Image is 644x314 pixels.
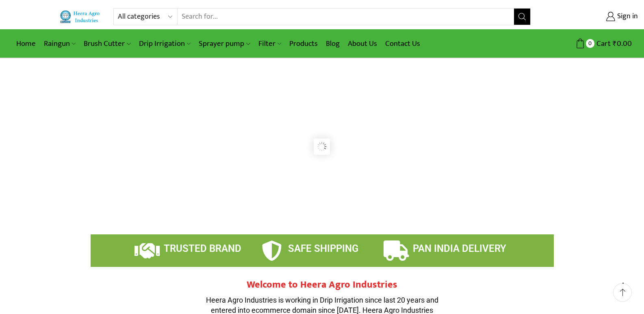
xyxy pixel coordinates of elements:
input: Search for... [178,9,514,25]
h2: Welcome to Heera Agro Industries [200,279,444,291]
span: TRUSTED BRAND [164,243,241,254]
span: Cart [594,38,611,49]
span: SAFE SHIPPING [288,243,358,254]
a: Home [12,34,40,53]
span: ₹ [613,37,617,50]
a: Filter [254,34,285,53]
a: Blog [322,34,344,53]
a: Contact Us [381,34,424,53]
a: Raingun [40,34,80,53]
a: Brush Cutter [80,34,134,53]
span: Sign in [615,11,638,22]
a: Sign in [543,9,638,24]
a: Drip Irrigation [135,34,195,53]
span: 0 [586,39,594,48]
a: Products [285,34,322,53]
a: 0 Cart ₹0.00 [539,36,632,51]
span: PAN INDIA DELIVERY [413,243,506,254]
a: About Us [344,34,381,53]
bdi: 0.00 [613,37,632,50]
button: Search button [514,9,530,25]
a: Sprayer pump [195,34,254,53]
